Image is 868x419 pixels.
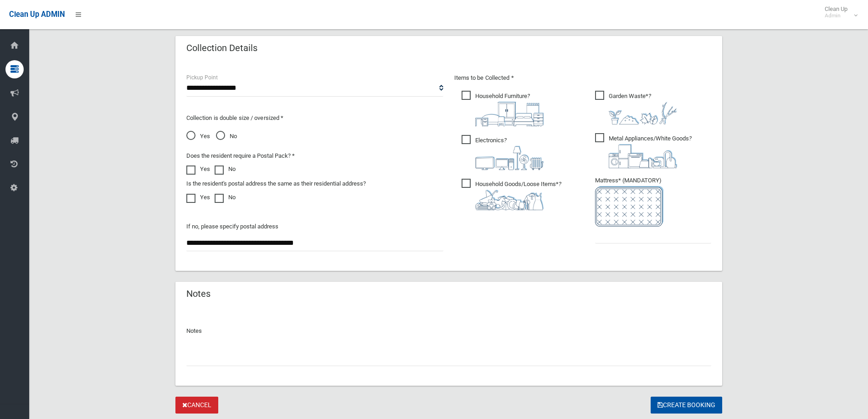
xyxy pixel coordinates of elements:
[475,102,544,126] img: aa9efdbe659d29b613fca23ba79d85cb.png
[186,178,366,189] label: Is the resident's postal address the same as their residential address?
[186,164,210,175] label: Yes
[175,39,268,57] header: Collection Details
[609,144,677,168] img: 36c1b0289cb1767239cdd3de9e694f19.png
[462,91,544,126] span: Household Furniture
[216,131,237,142] span: No
[454,72,711,83] p: Items to be Collected *
[825,12,847,19] small: Admin
[475,181,561,210] i: ?
[609,102,677,124] img: 4fd8a5c772b2c999c83690221e5242e0.png
[475,93,544,126] i: ?
[475,190,544,210] img: b13cc3517677393f34c0a387616ef184.png
[475,137,544,170] i: ?
[595,91,677,124] span: Garden Waste*
[462,135,544,170] span: Electronics
[175,397,218,414] a: Cancel
[215,192,236,203] label: No
[186,113,443,124] p: Collection is double size / oversized *
[595,177,711,227] span: Mattress* (MANDATORY)
[186,131,210,142] span: Yes
[475,146,544,170] img: 394712a680b73dbc3d2a6a3a7ffe5a07.png
[820,5,857,19] span: Clean Up
[186,326,711,336] p: Notes
[609,135,692,168] i: ?
[595,186,663,227] img: e7408bece873d2c1783593a074e5cb2f.png
[462,179,561,210] span: Household Goods/Loose Items*
[186,192,210,203] label: Yes
[651,397,722,414] button: Create Booking
[175,285,221,303] header: Notes
[186,150,295,161] label: Does the resident require a Postal Pack? *
[186,221,278,232] label: If no, please specify postal address
[595,133,692,168] span: Metal Appliances/White Goods
[9,10,65,19] span: Clean Up ADMIN
[215,164,236,175] label: No
[609,93,677,124] i: ?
